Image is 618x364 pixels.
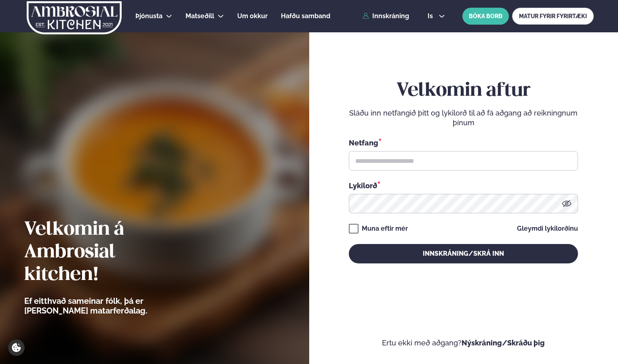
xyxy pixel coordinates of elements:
[349,244,578,263] button: Innskráning/Skrá inn
[26,1,122,34] img: logo
[237,12,268,20] span: Um okkur
[349,108,578,128] p: Sláðu inn netfangið þitt og lykilorð til að fá aðgang að reikningnum þínum
[24,219,192,286] h2: Velkomin á Ambrosial kitchen!
[135,12,162,20] span: Þjónusta
[186,12,214,20] span: Matseðill
[349,180,578,191] div: Lykilorð
[517,225,578,232] a: Gleymdi lykilorðinu
[462,339,545,347] a: Nýskráning/Skráðu þig
[333,338,594,348] p: Ertu ekki með aðgang?
[349,80,578,102] h2: Velkomin aftur
[462,8,509,25] button: BÓKA BORÐ
[186,11,214,21] a: Matseðill
[135,11,162,21] a: Þjónusta
[421,13,451,19] button: is
[281,12,330,20] span: Hafðu samband
[349,137,578,148] div: Netfang
[8,339,25,356] a: Cookie settings
[237,11,268,21] a: Um okkur
[428,13,435,19] span: is
[24,296,192,316] p: Ef eitthvað sameinar fólk, þá er [PERSON_NAME] matarferðalag.
[512,8,594,25] a: MATUR FYRIR FYRIRTÆKI
[363,13,409,20] a: Innskráning
[281,11,330,21] a: Hafðu samband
